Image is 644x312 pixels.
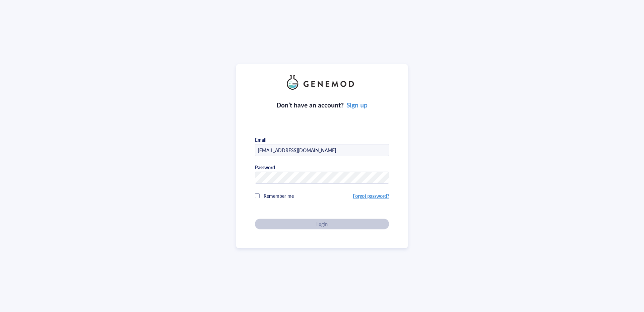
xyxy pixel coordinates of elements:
img: genemod_logo_light-BcqUzbGq.png [287,75,357,90]
a: Forgot password? [353,192,389,199]
div: Email [255,137,266,143]
div: Password [255,164,275,170]
a: Sign up [346,100,368,109]
div: Don’t have an account? [276,100,368,110]
span: Remember me [264,192,294,199]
